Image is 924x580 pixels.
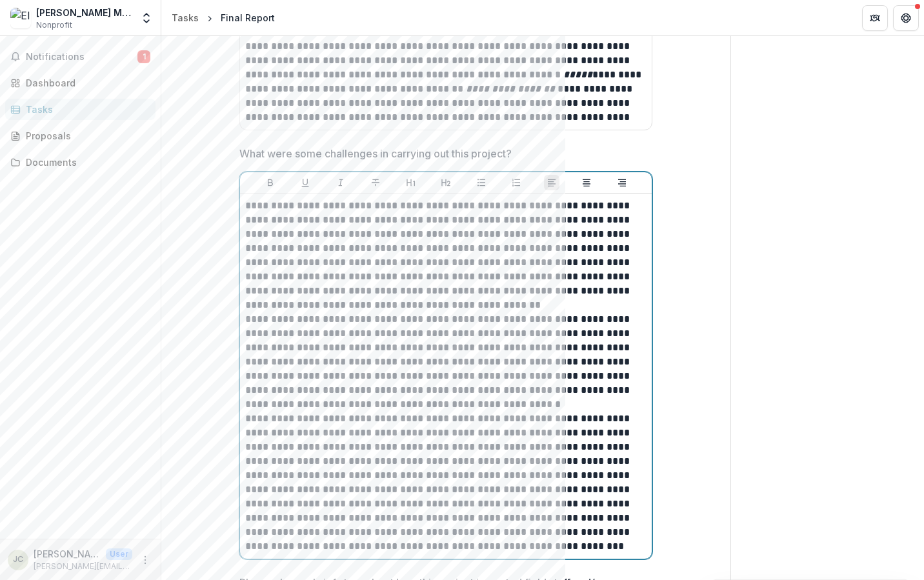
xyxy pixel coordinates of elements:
span: 1 [137,50,150,63]
div: Joe Connor [13,555,23,564]
a: Tasks [5,99,156,120]
p: [PERSON_NAME][EMAIL_ADDRESS][PERSON_NAME][DOMAIN_NAME] [34,561,132,572]
a: Dashboard [5,72,156,94]
button: Align Left [544,175,559,190]
button: Heading 2 [438,175,454,190]
img: Elam Ministries [10,8,31,28]
button: Get Help [893,5,919,31]
button: Ordered List [508,175,524,190]
p: [PERSON_NAME] [34,547,101,561]
button: Italicize [333,175,348,190]
button: Strike [368,175,383,190]
button: More [137,552,153,568]
button: Heading 1 [403,175,419,190]
button: Bullet List [474,175,489,190]
div: Final Report [221,11,275,25]
button: Bold [263,175,278,190]
button: Open entity switcher [137,5,156,31]
span: Notifications [26,52,137,63]
div: Tasks [26,103,145,116]
a: Proposals [5,125,156,146]
button: Align Right [614,175,630,190]
a: Documents [5,152,156,173]
div: Tasks [172,11,199,25]
div: Dashboard [26,76,145,90]
div: Documents [26,155,145,169]
nav: breadcrumb [166,8,280,27]
span: Nonprofit [36,19,72,31]
button: Underline [297,175,313,190]
div: [PERSON_NAME] Ministries [36,6,132,19]
p: User [106,548,132,560]
button: Partners [862,5,888,31]
button: Notifications1 [5,46,156,67]
a: Tasks [166,8,204,27]
div: Proposals [26,129,145,143]
p: What were some challenges in carrying out this project? [239,146,512,161]
button: Align Center [579,175,594,190]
